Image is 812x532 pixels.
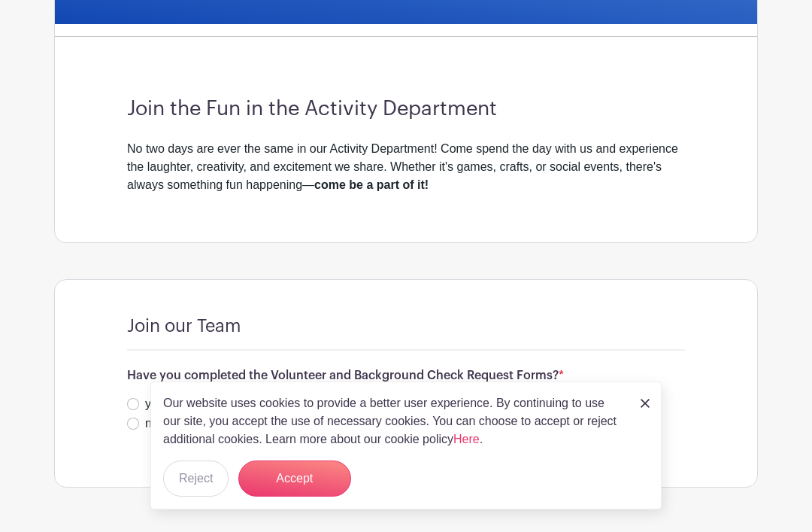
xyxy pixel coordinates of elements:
h6: Have you completed the Volunteer and Background Check Request Forms? [127,369,685,383]
img: close_button-5f87c8562297e5c2d7936805f587ecaba9071eb48480494691a3f1689db116b3.svg [641,399,650,408]
p: Our website uses cookies to provide a better user experience. By continuing to use our site, you ... [163,394,625,448]
h4: Join our Team [127,316,241,337]
strong: come be a part of it! [314,178,429,191]
label: yes [145,395,164,413]
div: No two days are ever the same in our Activity Department! Come spend the day with us and experien... [127,140,685,194]
button: Reject [163,461,229,497]
a: Here [453,433,480,445]
button: Accept [238,461,351,497]
h3: Join the Fun in the Activity Department [127,97,685,122]
label: no [145,415,159,433]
